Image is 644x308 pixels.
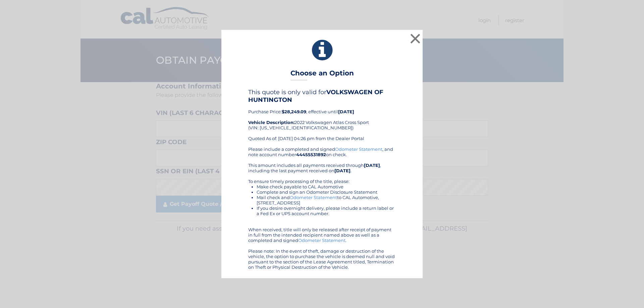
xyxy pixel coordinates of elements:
[257,184,396,189] li: Make check payable to CAL Automotive
[257,189,396,195] li: Complete and sign an Odometer Disclosure Statement
[409,32,422,45] button: ×
[334,168,351,173] b: [DATE]
[335,146,382,152] a: Odometer Statement
[296,152,326,157] b: 44455531892
[257,195,396,205] li: Mail check and to CAL Automotive, [STREET_ADDRESS]
[290,195,337,200] a: Odometer Statement
[338,109,354,114] b: [DATE]
[248,88,383,103] b: VOLKSWAGEN OF HUNTINGTON
[364,163,380,168] b: [DATE]
[248,88,396,146] div: Purchase Price: , effective until 2022 Volkswagen Atlas Cross Sport (VIN: [US_VEHICLE_IDENTIFICAT...
[248,146,396,270] div: Please include a completed and signed , and note account number on check. This amount includes al...
[257,205,396,216] li: If you desire overnight delivery, please include a return label or a Fed Ex or UPS account number.
[248,88,396,103] h4: This quote is only valid for
[282,109,306,114] b: $28,249.09
[290,69,354,81] h3: Choose an Option
[298,238,345,243] a: Odometer Statement
[248,120,294,125] strong: Vehicle Description:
